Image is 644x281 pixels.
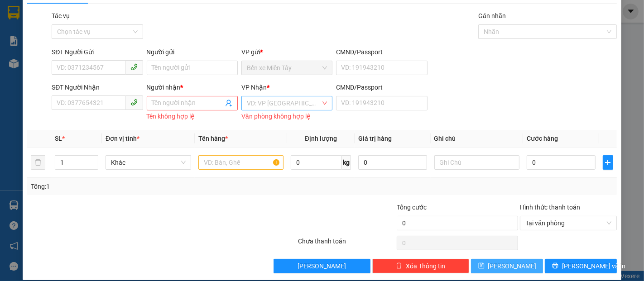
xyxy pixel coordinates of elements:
span: [PERSON_NAME] và In [562,261,625,271]
div: Văn phòng không hợp lệ [241,111,332,122]
strong: PHIẾU GỬI HÀNG [94,31,168,41]
th: Ghi chú [431,130,524,148]
span: printer [552,262,558,270]
div: VP gửi [241,47,332,57]
div: CMND/Passport [336,82,427,92]
div: Tên không hợp lệ [147,111,238,122]
button: save[PERSON_NAME] [471,259,543,273]
span: VP Nhận [241,84,267,91]
span: Gửi: [4,56,76,90]
span: save [478,262,485,270]
span: delete [396,262,402,270]
span: Giá trị hàng [358,135,392,142]
input: VD: Bàn, Ghế [198,155,284,170]
button: deleteXóa Thông tin [372,259,469,273]
div: Tổng: 1 [31,181,249,191]
span: Bến xe Miền Tây [4,56,76,90]
span: Tổng cước [397,204,427,211]
div: SĐT Người Gửi [52,47,143,57]
button: printer[PERSON_NAME] và In [545,259,617,273]
span: [PERSON_NAME] [298,261,346,271]
span: Định lượng [305,135,337,142]
span: plus [603,159,613,166]
input: Ghi Chú [434,155,520,170]
label: Hình thức thanh toán [520,204,580,211]
div: CMND/Passport [336,47,427,57]
span: Khác [111,156,186,169]
span: Bến xe Miền Tây [247,61,327,75]
label: Tác vụ [52,12,70,19]
span: Cước hàng [527,135,558,142]
label: Gán nhãn [478,12,506,19]
button: delete [31,155,45,170]
span: Tên hàng [198,135,228,142]
span: kg [342,155,351,170]
span: Xóa Thông tin [406,261,445,271]
div: SĐT Người Nhận [52,82,143,92]
input: 0 [358,155,427,170]
span: Tại văn phòng [525,216,611,230]
span: TP.HCM -SÓC TRĂNG [96,22,159,29]
span: Đơn vị tính [106,135,139,142]
div: Người gửi [147,47,238,57]
span: phone [130,99,138,106]
span: SL [55,135,62,142]
strong: XE KHÁCH MỸ DUYÊN [84,9,178,18]
button: [PERSON_NAME] [274,259,370,273]
span: [PERSON_NAME] [488,261,537,271]
div: Chưa thanh toán [298,236,396,252]
button: plus [603,155,614,170]
span: Nhận: [108,62,223,78]
span: phone [130,63,138,71]
div: Người nhận [147,82,238,92]
span: user-add [225,100,232,107]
